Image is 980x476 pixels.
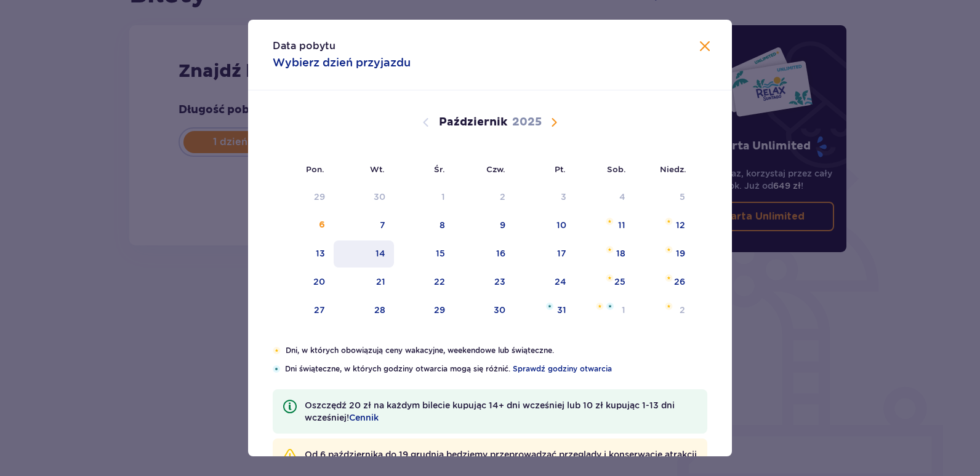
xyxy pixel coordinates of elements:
[305,448,697,473] p: Od 6 października do 19 grudnia będziemy przeprowadzać przeglądy i konserwacje atrakcji w parku. ...
[273,39,335,53] p: Data pobytu
[434,304,445,316] div: 29
[665,274,673,282] img: Pomarańczowa gwiazdka
[660,164,686,174] small: Niedz.
[494,276,505,288] div: 23
[334,269,395,296] td: wtorek, 21 października 2025
[575,240,635,268] td: sobota, 18 października 2025
[634,212,694,239] td: niedziela, 12 października 2025
[575,297,635,324] td: sobota, 1 listopada 2025
[634,240,694,268] td: niedziela, 19 października 2025
[314,304,325,316] div: 27
[546,303,553,310] img: Niebieska gwiazdka
[440,219,445,231] div: 8
[273,365,280,373] img: Niebieska gwiazdka
[514,269,575,296] td: piątek, 24 października 2025
[556,219,566,231] div: 10
[394,240,454,268] td: środa, 15 października 2025
[441,191,445,203] div: 1
[665,303,673,310] img: Pomarańczowa gwiazdka
[616,247,625,260] div: 18
[434,164,445,174] small: Śr.
[273,212,334,239] td: poniedziałek, 6 października 2025
[454,240,515,268] td: czwartek, 16 października 2025
[555,276,566,288] div: 24
[614,276,625,288] div: 25
[313,276,325,288] div: 20
[305,399,697,424] p: Oszczędź 20 zł na każdym bilecie kupując 14+ dni wcześniej lub 10 zł kupując 1-13 dni wcześniej!
[606,303,614,310] img: Niebieska gwiazdka
[606,246,614,253] img: Pomarańczowa gwiazdka
[680,191,685,203] div: 5
[454,297,515,324] td: czwartek, 30 października 2025
[575,269,635,296] td: sobota, 25 października 2025
[557,304,566,316] div: 31
[273,347,281,354] img: Pomarańczowa gwiazdka
[349,411,379,424] a: Cennik
[454,212,515,239] td: czwartek, 9 października 2025
[607,164,626,174] small: Sob.
[665,218,673,225] img: Pomarańczowa gwiazdka
[676,219,685,231] div: 12
[273,184,334,211] td: Data niedostępna. poniedziałek, 29 września 2025
[514,240,575,268] td: piątek, 17 października 2025
[547,115,561,130] button: Następny miesiąc
[500,191,505,203] div: 2
[334,297,395,324] td: wtorek, 28 października 2025
[334,240,395,268] td: wtorek, 14 października 2025
[514,297,575,324] td: piątek, 31 października 2025
[306,164,324,174] small: Pon.
[500,219,505,231] div: 9
[376,276,385,288] div: 21
[394,184,454,211] td: Data niedostępna. środa, 1 października 2025
[557,247,566,260] div: 17
[376,247,385,260] div: 14
[634,184,694,211] td: Data niedostępna. niedziela, 5 października 2025
[434,276,445,288] div: 22
[619,191,625,203] div: 4
[273,240,334,268] td: poniedziałek, 13 października 2025
[454,184,515,211] td: Data niedostępna. czwartek, 2 października 2025
[618,219,625,231] div: 11
[674,276,685,288] div: 26
[514,212,575,239] td: piątek, 10 października 2025
[665,246,673,253] img: Pomarańczowa gwiazdka
[419,115,433,130] button: Poprzedni miesiąc
[286,345,707,356] p: Dni, w których obowiązują ceny wakacyjne, weekendowe lub świąteczne.
[273,55,411,70] p: Wybierz dzień przyjazdu
[370,164,385,174] small: Wt.
[622,304,625,316] div: 1
[394,269,454,296] td: środa, 22 października 2025
[697,39,712,55] button: Zamknij
[394,297,454,324] td: środa, 29 października 2025
[512,115,542,130] p: 2025
[285,363,707,375] p: Dni świąteczne, w których godziny otwarcia mogą się różnić.
[380,219,385,231] div: 7
[596,303,604,310] img: Pomarańczowa gwiazdka
[273,297,334,324] td: poniedziałek, 27 października 2025
[494,304,505,316] div: 30
[374,191,385,203] div: 30
[575,212,635,239] td: sobota, 11 października 2025
[634,297,694,324] td: niedziela, 2 listopada 2025
[575,184,635,211] td: Data niedostępna. sobota, 4 października 2025
[273,269,334,296] td: poniedziałek, 20 października 2025
[634,269,694,296] td: niedziela, 26 października 2025
[394,212,454,239] td: środa, 8 października 2025
[496,247,505,260] div: 16
[374,304,385,316] div: 28
[676,247,685,260] div: 19
[606,218,614,225] img: Pomarańczowa gwiazdka
[436,247,445,260] div: 15
[319,219,325,231] div: 6
[513,363,612,375] a: Sprawdź godziny otwarcia
[316,247,325,260] div: 13
[606,274,614,282] img: Pomarańczowa gwiazdka
[561,191,566,203] div: 3
[439,115,507,130] p: Październik
[454,269,515,296] td: czwartek, 23 października 2025
[314,191,325,203] div: 29
[514,184,575,211] td: Data niedostępna. piątek, 3 października 2025
[555,164,566,174] small: Pt.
